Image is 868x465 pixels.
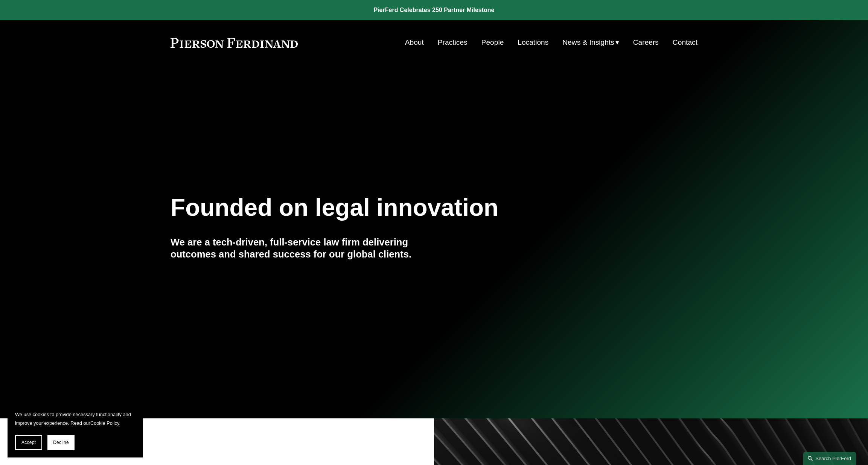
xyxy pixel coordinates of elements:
[562,35,619,50] a: folder dropdown
[633,35,659,50] a: Careers
[405,35,424,50] a: About
[15,410,136,427] p: We use cookies to provide necessary functionality and improve your experience. Read our .
[518,35,548,50] a: Locations
[53,440,69,445] span: Decline
[803,452,856,465] a: Search this site
[481,35,504,50] a: People
[47,435,75,450] button: Decline
[90,420,119,426] a: Cookie Policy
[21,440,36,445] span: Accept
[562,36,614,49] span: News & Insights
[438,35,468,50] a: Practices
[8,403,143,457] section: Cookie banner
[15,435,42,450] button: Accept
[171,194,610,221] h1: Founded on legal innovation
[171,236,434,261] h4: We are a tech-driven, full-service law firm delivering outcomes and shared success for our global...
[673,35,697,50] a: Contact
